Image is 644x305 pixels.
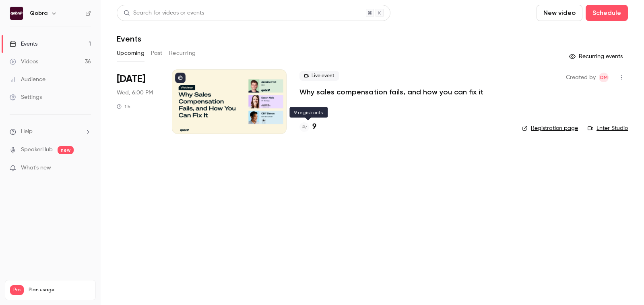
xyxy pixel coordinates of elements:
span: Dylan Manceau [599,73,609,82]
span: Wed, 6:00 PM [117,89,153,97]
div: Events [10,40,37,48]
button: Schedule [586,5,628,21]
span: new [58,146,74,154]
h1: Events [117,34,141,44]
span: DM [600,73,608,82]
span: Pro [10,285,24,295]
div: Oct 8 Wed, 6:00 PM (Europe/Paris) [117,69,159,134]
span: What's new [21,164,51,172]
h6: Qobra [30,9,47,17]
div: Audience [10,75,45,84]
img: Qobra [10,7,23,20]
button: New video [537,5,582,21]
li: help-dropdown-opener [10,127,91,136]
button: Past [151,47,163,60]
div: 1 h [117,103,130,110]
button: Recurring events [566,50,628,63]
button: Recurring [169,47,196,60]
h4: 9 [312,121,316,132]
span: [DATE] [117,73,145,86]
a: Registration page [522,124,578,132]
div: Settings [10,93,42,101]
div: Videos [10,58,38,66]
span: Help [21,127,33,136]
button: Upcoming [117,47,144,60]
span: Live event [299,71,339,81]
a: Why sales compensation fails, and how you can fix it [299,87,483,97]
a: Enter Studio [588,124,628,132]
span: Plan usage [29,287,91,293]
span: Created by [566,73,596,82]
div: Search for videos or events [124,9,204,17]
a: 9 [299,121,316,132]
a: SpeakerHub [21,146,53,154]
